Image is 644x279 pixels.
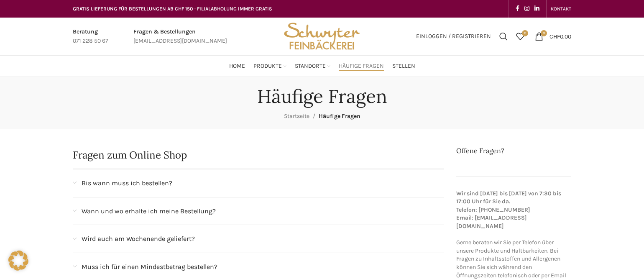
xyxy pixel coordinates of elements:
span: Standorte [295,62,326,70]
span: Häufige Fragen [319,113,360,120]
a: Infobox link [133,27,227,46]
div: Meine Wunschliste [512,28,529,45]
a: Stellen [392,58,415,74]
strong: Email: [EMAIL_ADDRESS][DOMAIN_NAME] [456,214,527,230]
a: Instagram social link [522,3,532,15]
a: Startseite [284,113,309,120]
a: Facebook social link [513,3,522,15]
a: Suchen [495,28,512,45]
a: Standorte [295,58,330,74]
div: Secondary navigation [547,0,575,17]
a: Häufige Fragen [339,58,384,74]
a: Produkte [253,58,286,74]
span: Wann und wo erhalte ich meine Bestellung? [82,206,216,217]
h2: Fragen zum Online Shop [73,150,444,160]
span: Produkte [253,62,282,70]
a: 0 [512,28,529,45]
span: 0 [541,30,547,36]
span: Home [229,62,245,70]
a: 0 CHF0.00 [531,28,575,45]
img: Bäckerei Schwyter [281,18,363,55]
div: Main navigation [69,58,575,74]
h1: Häufige Fragen [257,85,387,108]
a: Home [229,58,245,74]
strong: Telefon: [PHONE_NUMBER] [456,206,530,213]
a: Infobox link [73,27,108,46]
bdi: 0.00 [549,33,571,40]
span: Muss ich für einen Mindestbetrag bestellen? [82,261,217,272]
span: Bis wann muss ich bestellen? [82,178,172,189]
span: Einloggen / Registrieren [416,33,491,39]
a: Site logo [281,32,363,39]
span: Häufige Fragen [339,62,384,70]
span: KONTAKT [551,6,571,12]
a: Linkedin social link [532,3,542,15]
span: Wird auch am Wochenende geliefert? [82,233,195,244]
a: KONTAKT [551,0,571,17]
span: Stellen [392,62,415,70]
span: GRATIS LIEFERUNG FÜR BESTELLUNGEN AB CHF 150 - FILIALABHOLUNG IMMER GRATIS [73,6,272,12]
strong: Wir sind [DATE] bis [DATE] von 7:30 bis 17:00 Uhr für Sie da. [456,190,561,205]
span: CHF [549,33,560,40]
h2: Offene Fragen? [456,146,572,155]
span: 0 [522,30,528,36]
a: Einloggen / Registrieren [412,28,495,45]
